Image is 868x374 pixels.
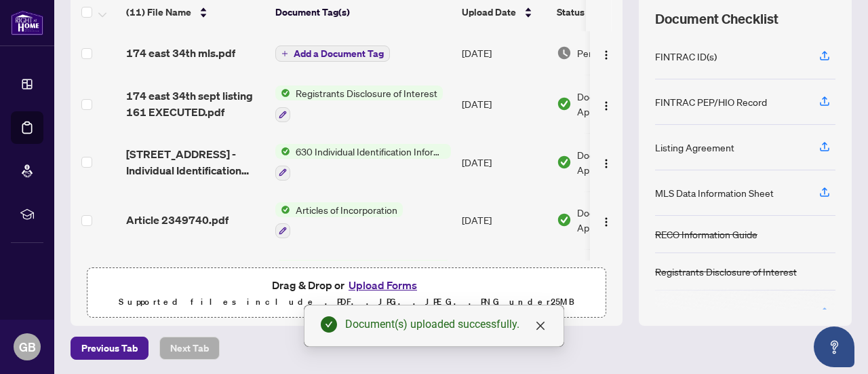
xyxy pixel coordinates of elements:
button: Status Icon271 Listing Agreement - Seller Designated Representation Agreement Authority to Offer ... [275,260,451,297]
span: 271 Listing Agreement - Seller Designated Representation Agreement Authority to Offer for Sale [290,260,451,275]
span: [STREET_ADDRESS] - Individual Identification Information Record 5.pdf [126,146,264,179]
span: Document Approved [577,89,661,119]
td: [DATE] [456,133,551,191]
img: Status Icon [275,144,290,159]
span: Document Approved [577,205,661,235]
div: RECO Information Guide [655,227,757,242]
button: Logo [595,42,617,64]
span: 174 east 34th sept listing 161 EXECUTED.pdf [126,88,264,120]
button: Previous Tab [71,337,149,360]
div: FINTRAC PEP/HIO Record [655,94,767,109]
span: 174 east 34th mls.pdf [126,45,235,61]
img: Logo [601,217,612,227]
button: Logo [595,209,617,231]
div: Registrants Disclosure of Interest [655,264,797,279]
button: Next Tab [159,337,220,360]
img: Status Icon [275,202,290,217]
span: Registrants Disclosure of Interest [290,86,443,100]
span: Upload Date [462,5,516,20]
button: Logo [595,151,617,173]
td: [DATE] [456,249,551,307]
p: Supported files include .PDF, .JPG, .JPEG, .PNG under 25 MB [96,294,597,310]
img: Document Status [557,155,572,170]
span: plus [281,50,288,57]
td: [DATE] [456,191,551,250]
img: Document Status [557,96,572,111]
div: FINTRAC ID(s) [655,49,717,64]
button: Open asap [814,326,854,367]
button: Upload Forms [344,276,421,294]
span: (11) File Name [126,5,191,20]
div: Listing Agreement [655,140,734,155]
span: Document Checklist [655,10,778,29]
span: GB [19,337,36,356]
button: Add a Document Tag [275,45,390,62]
span: Article 2349740.pdf [126,212,229,228]
img: Logo [601,158,612,169]
span: Document Approved [577,147,661,177]
button: Status IconRegistrants Disclosure of Interest [275,86,443,122]
button: Status IconArticles of Incorporation [275,202,403,239]
span: check-circle [321,316,337,333]
span: Add a Document Tag [294,49,384,58]
button: Logo [595,93,617,115]
img: logo [11,10,43,35]
span: Previous Tab [81,337,138,359]
span: Pending Review [577,45,645,60]
div: Document(s) uploaded successfully. [345,316,547,333]
img: Status Icon [275,260,290,275]
a: Close [533,318,548,333]
span: 630 Individual Identification Information Record [290,144,451,159]
img: Document Status [557,212,572,227]
button: Add a Document Tag [275,45,390,62]
td: [DATE] [456,31,551,75]
img: Logo [601,50,612,60]
span: Articles of Incorporation [290,202,403,217]
span: Drag & Drop orUpload FormsSupported files include .PDF, .JPG, .JPEG, .PNG under25MB [87,268,606,318]
td: [DATE] [456,75,551,133]
span: Status [557,5,585,20]
span: close [535,320,546,331]
button: Status Icon630 Individual Identification Information Record [275,144,451,181]
img: Logo [601,100,612,111]
span: Drag & Drop or [272,276,421,294]
div: MLS Data Information Sheet [655,185,774,200]
img: Document Status [557,45,572,60]
img: Status Icon [275,86,290,100]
